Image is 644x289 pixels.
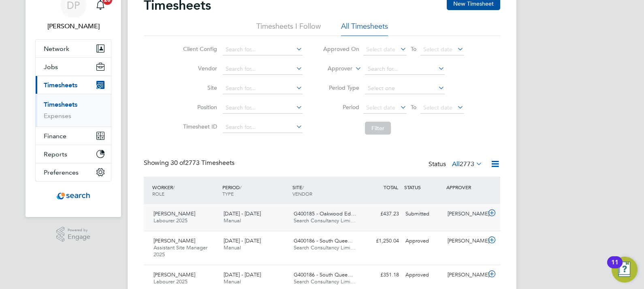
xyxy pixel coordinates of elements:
span: TOTAL [384,184,398,190]
span: Manual [224,217,241,224]
div: Approved [402,268,444,282]
div: Status [429,159,484,170]
a: Go to home page [35,190,111,203]
a: Expenses [44,112,71,120]
div: £437.23 [360,207,402,221]
span: [DATE] - [DATE] [224,210,261,217]
div: Timesheets [36,94,111,127]
span: ROLE [152,190,164,197]
label: Vendor [181,65,217,72]
span: Reports [44,150,67,158]
div: 11 [611,262,618,273]
div: WORKER [150,180,220,201]
span: VENDOR [292,190,312,197]
span: 30 of [171,159,185,167]
span: Finance [44,132,66,140]
div: £351.18 [360,268,402,282]
li: Timesheets I Follow [256,21,321,36]
span: TYPE [222,190,234,197]
span: Engage [68,234,90,240]
label: Period [323,103,359,111]
label: Approver [316,65,352,73]
span: Timesheets [44,81,77,89]
span: To [408,102,419,112]
span: / [240,184,241,190]
button: Open Resource Center, 11 new notifications [612,257,638,283]
span: Search Consultancy Limi… [294,244,356,251]
span: / [173,184,175,190]
span: [DATE] - [DATE] [224,271,261,278]
div: STATUS [402,180,444,194]
label: Site [181,84,217,91]
button: Filter [365,122,391,135]
span: To [408,44,419,54]
span: [PERSON_NAME] [154,271,195,278]
span: Assistant Site Manager 2025 [154,244,207,258]
span: 2773 [460,160,474,168]
div: Submitted [402,207,444,221]
span: 2773 Timesheets [171,159,235,167]
span: Search Consultancy Limi… [294,278,356,285]
button: Network [36,40,111,57]
button: Reports [36,145,111,163]
span: Labourer 2025 [154,217,188,224]
label: Timesheet ID [181,123,217,130]
div: [PERSON_NAME] [444,234,486,248]
div: [PERSON_NAME] [444,207,486,221]
input: Select one [365,83,445,94]
button: Jobs [36,58,111,76]
span: Select date [366,104,395,111]
div: Showing [144,159,236,167]
div: £1,250.04 [360,234,402,248]
span: Labourer 2025 [154,278,188,285]
span: Dan Proudfoot [35,21,111,31]
span: Search Consultancy Limi… [294,217,356,224]
div: APPROVER [444,180,486,194]
label: Client Config [181,45,217,53]
span: Jobs [44,63,58,71]
span: Preferences [44,169,79,176]
input: Search for... [223,63,303,75]
input: Search for... [223,102,303,114]
span: / [302,184,304,190]
div: SITE [290,180,360,201]
label: Approved On [323,45,359,53]
span: Manual [224,278,241,285]
span: Network [44,45,69,53]
label: All [452,160,482,168]
a: Powered byEngage [56,227,91,242]
span: G400186 - South Quee… [294,271,353,278]
a: Timesheets [44,101,77,108]
span: G400186 - South Quee… [294,237,353,244]
span: Select date [423,46,452,53]
span: Manual [224,244,241,251]
button: Preferences [36,163,111,181]
div: PERIOD [220,180,290,201]
input: Search for... [365,63,445,75]
div: [PERSON_NAME] [444,268,486,282]
input: Search for... [223,44,303,55]
img: searchconsultancy-logo-retina.png [57,190,90,203]
span: [PERSON_NAME] [154,210,195,217]
button: Finance [36,127,111,145]
span: [DATE] - [DATE] [224,237,261,244]
span: [PERSON_NAME] [154,237,195,244]
div: Approved [402,234,444,248]
li: All Timesheets [341,21,388,36]
span: Select date [423,104,452,111]
input: Search for... [223,83,303,94]
input: Search for... [223,122,303,133]
span: Powered by [68,227,90,234]
span: Select date [366,46,395,53]
span: G400185 - Oakwood Ed… [294,210,356,217]
label: Period Type [323,84,359,91]
button: Timesheets [36,76,111,94]
label: Position [181,103,217,111]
